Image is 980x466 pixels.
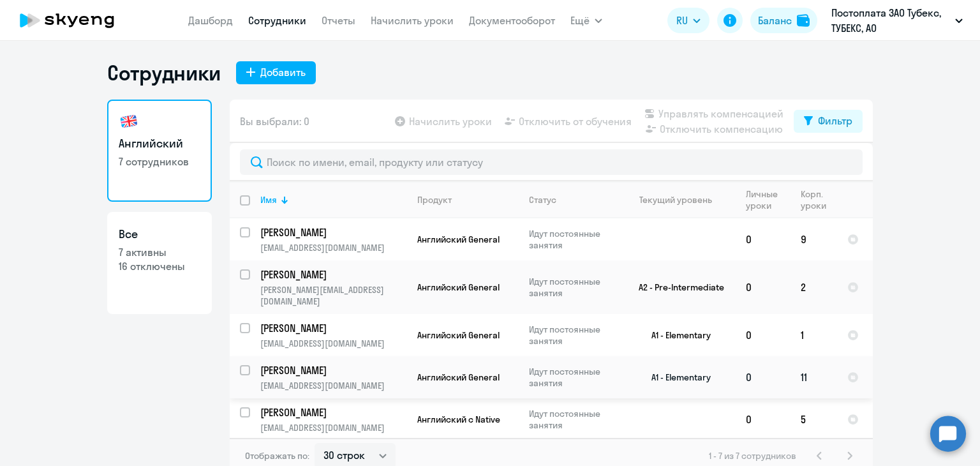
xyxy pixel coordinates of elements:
div: Корп. уроки [801,188,836,211]
button: RU [667,8,709,33]
span: Английский General [417,234,500,245]
p: Идут постоянные занятия [529,324,616,347]
span: Английский General [417,329,500,341]
td: 1 [791,314,837,356]
button: Ещё [570,8,602,33]
div: Личные уроки [746,188,790,211]
p: Постоплата ЗАО Тубекс, ТУБЕКС, АО [831,5,950,36]
div: Добавить [260,64,306,80]
td: 2 [791,260,837,314]
a: Все7 активны16 отключены [107,212,212,314]
td: 11 [791,356,837,398]
a: [PERSON_NAME] [260,225,406,239]
td: 0 [736,314,791,356]
p: [PERSON_NAME] [260,225,405,239]
p: [EMAIL_ADDRESS][DOMAIN_NAME] [260,338,406,349]
span: Отображать по: [245,450,309,462]
div: Текущий уровень [627,194,735,206]
div: Текущий уровень [639,194,712,206]
div: Продукт [417,194,518,206]
td: 9 [791,218,837,260]
a: Сотрудники [248,14,306,27]
span: Английский General [417,282,500,293]
td: 0 [736,218,791,260]
div: Имя [260,194,406,206]
div: Корп. уроки [801,188,826,211]
td: 5 [791,398,837,440]
img: english [119,111,139,132]
a: Документооборот [469,14,555,27]
div: Имя [260,194,277,206]
div: Баланс [758,13,792,28]
a: Начислить уроки [371,14,454,27]
h1: Сотрудники [107,60,221,86]
p: [PERSON_NAME] [260,321,405,335]
td: A2 - Pre-Intermediate [617,260,736,314]
a: [PERSON_NAME] [260,405,406,419]
p: [PERSON_NAME][EMAIL_ADDRESS][DOMAIN_NAME] [260,284,406,307]
a: Дашборд [188,14,233,27]
span: Вы выбрали: 0 [240,114,309,129]
a: [PERSON_NAME] [260,321,406,335]
p: [PERSON_NAME] [260,363,405,377]
p: Идут постоянные занятия [529,366,616,389]
td: 0 [736,260,791,314]
p: 7 сотрудников [119,154,200,169]
h3: Все [119,226,200,243]
p: 7 активны [119,245,200,259]
a: Отчеты [322,14,355,27]
span: 1 - 7 из 7 сотрудников [709,450,796,462]
p: Идут постоянные занятия [529,276,616,299]
p: [EMAIL_ADDRESS][DOMAIN_NAME] [260,380,406,391]
div: Личные уроки [746,188,778,211]
p: 16 отключены [119,259,200,273]
p: [PERSON_NAME] [260,267,405,282]
div: Фильтр [818,113,852,128]
a: [PERSON_NAME] [260,363,406,377]
span: Английский с Native [417,414,500,425]
button: Фильтр [794,110,863,133]
p: Идут постоянные занятия [529,408,616,431]
td: A1 - Elementary [617,356,736,398]
p: [EMAIL_ADDRESS][DOMAIN_NAME] [260,242,406,253]
button: Балансbalance [750,8,817,33]
a: [PERSON_NAME] [260,267,406,282]
td: 0 [736,398,791,440]
p: [PERSON_NAME] [260,405,405,419]
span: Английский General [417,372,500,383]
td: A1 - Elementary [617,314,736,356]
button: Добавить [236,61,316,84]
div: Статус [529,194,616,206]
p: Идут постоянные занятия [529,228,616,251]
td: 0 [736,356,791,398]
button: Постоплата ЗАО Тубекс, ТУБЕКС, АО [825,5,969,36]
div: Продукт [417,194,452,206]
div: Статус [529,194,556,206]
span: RU [676,13,688,28]
h3: Английский [119,135,200,152]
img: balance [797,14,810,27]
a: Английский7 сотрудников [107,100,212,202]
p: [EMAIL_ADDRESS][DOMAIN_NAME] [260,422,406,433]
span: Ещё [570,13,590,28]
input: Поиск по имени, email, продукту или статусу [240,149,863,175]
